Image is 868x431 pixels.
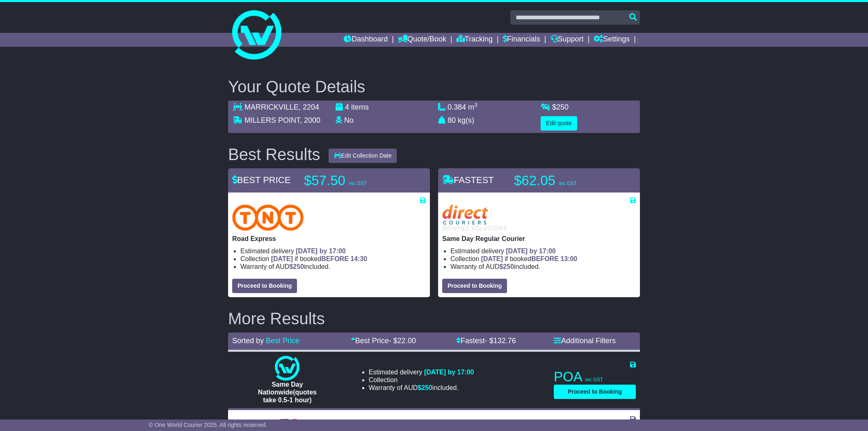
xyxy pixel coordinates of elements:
span: FASTEST [442,175,494,185]
a: Support [550,33,584,47]
a: Tracking [457,33,493,47]
span: , 2204 [299,103,319,111]
a: Settings [594,33,630,47]
p: POA [554,369,636,385]
span: inc GST [585,377,603,383]
span: m [468,103,477,111]
span: inc GST [559,181,577,186]
span: $ [289,263,304,270]
a: Dashboard [344,33,388,47]
li: Warranty of AUD included. [240,263,426,271]
img: Direct: Same Day Regular Courier [442,204,507,231]
button: Proceed to Booking [232,279,297,293]
sup: 3 [474,102,477,108]
span: 4 [345,103,349,111]
span: inc GST [349,181,367,186]
span: - $ [389,337,416,345]
span: [DATE] by 17:00 [506,248,556,254]
a: Additional Filters [554,337,616,345]
button: Proceed to Booking [554,385,636,399]
span: BEST PRICE [232,175,290,185]
span: items [351,103,369,111]
img: One World Courier: Same Day Nationwide(quotes take 0.5-1 hour) [275,356,299,381]
span: 132.76 [493,337,516,345]
li: Estimated delivery [450,247,636,255]
span: $ [499,263,514,270]
span: No [344,116,354,124]
p: Road Express [232,235,426,243]
span: $ [418,384,432,391]
h2: More Results [228,309,640,328]
a: Best Price- $22.00 [351,337,416,345]
h2: Your Quote Details [228,78,640,96]
p: $62.05 [514,172,617,189]
span: [DATE] by 17:00 [424,369,474,376]
span: MARRICKVILLE [244,103,299,111]
span: 80 [448,116,456,124]
a: Quote/Book [398,33,446,47]
span: 250 [556,103,569,111]
span: - $ [485,337,516,345]
li: Collection [450,255,636,263]
span: , 2000 [300,116,320,124]
li: Estimated delivery [240,247,426,255]
button: Proceed to Booking [442,279,507,293]
a: Financials [503,33,540,47]
p: Same Day Regular Courier [442,235,636,243]
span: © One World Courier 2025. All rights reserved. [149,422,267,428]
span: 250 [421,384,432,391]
span: BEFORE [531,255,559,262]
div: Best Results [224,145,324,163]
img: TNT Domestic: Road Express [232,204,304,231]
span: $ [552,103,569,111]
a: Best Price [266,337,299,345]
span: if booked [271,255,367,262]
span: 22.00 [397,337,416,345]
li: Collection [369,376,474,384]
span: [DATE] by 17:00 [296,248,346,254]
span: [DATE] [271,255,293,262]
li: Estimated delivery [369,368,474,376]
span: 13:00 [560,255,577,262]
span: Same Day Nationwide(quotes take 0.5-1 hour) [258,381,317,403]
span: MILLERS POINT [244,116,300,124]
span: 0.384 [448,103,466,111]
span: [DATE] [481,255,503,262]
a: Fastest- $132.76 [456,337,516,345]
span: BEFORE [321,255,349,262]
span: kg(s) [458,116,474,124]
button: Edit quote [541,116,577,131]
span: 250 [293,263,304,270]
button: Edit Collection Date [329,149,397,163]
span: 250 [503,263,514,270]
p: $57.50 [304,172,407,189]
li: Warranty of AUD included. [369,384,474,392]
span: Sorted by [232,337,264,345]
span: if booked [481,255,577,262]
li: Warranty of AUD included. [450,263,636,271]
li: Collection [240,255,426,263]
span: 14:30 [350,255,367,262]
